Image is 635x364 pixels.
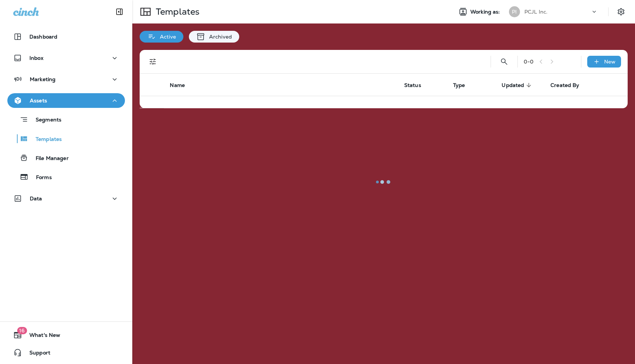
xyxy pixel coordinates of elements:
button: Templates [7,131,125,146]
button: Data [7,191,125,206]
button: Inbox [7,51,125,65]
button: Forms [7,169,125,185]
button: Dashboard [7,29,125,44]
p: New [604,59,616,65]
button: Assets [7,93,125,108]
button: Segments [7,112,125,127]
p: Marketing [30,76,55,82]
button: File Manager [7,150,125,165]
button: Support [7,345,125,360]
p: Segments [28,117,61,124]
span: 16 [17,327,27,334]
span: Support [22,350,50,358]
p: Inbox [29,55,43,61]
p: Data [30,196,42,201]
p: Assets [30,98,47,103]
p: Dashboard [29,34,57,40]
button: Collapse Sidebar [109,4,130,19]
p: Forms [29,174,52,181]
p: File Manager [28,155,69,162]
button: Marketing [7,72,125,87]
span: What's New [22,332,60,341]
button: 16What's New [7,328,125,342]
p: Templates [28,136,62,143]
